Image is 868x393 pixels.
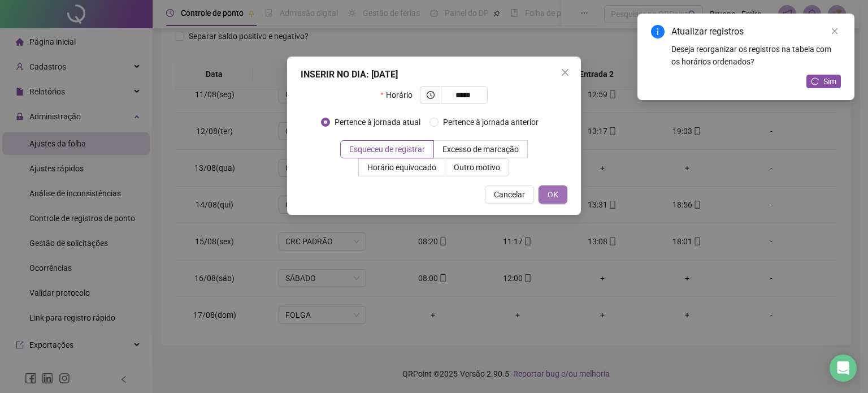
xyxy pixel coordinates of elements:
div: Open Intercom Messenger [830,355,857,382]
span: OK [548,188,558,201]
span: Horário equivocado [367,163,436,172]
div: INSERIR NO DIA : [DATE] [301,68,567,81]
label: Horário [380,86,419,104]
div: Atualizar registros [671,25,841,38]
span: close [561,68,570,77]
button: Cancelar [485,185,534,204]
span: Sim [823,75,836,88]
span: Cancelar [494,188,525,201]
button: Sim [806,75,841,88]
span: Pertence à jornada atual [330,116,425,128]
span: reload [811,77,819,85]
span: close [831,27,839,35]
button: OK [539,185,567,204]
span: Outro motivo [454,163,500,172]
span: Excesso de marcação [442,145,519,154]
span: Esqueceu de registrar [349,145,425,154]
div: Deseja reorganizar os registros na tabela com os horários ordenados? [671,43,841,68]
span: info-circle [651,25,665,38]
a: Close [828,25,841,37]
button: Close [556,63,574,81]
span: clock-circle [427,91,435,99]
span: Pertence à jornada anterior [439,116,543,128]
